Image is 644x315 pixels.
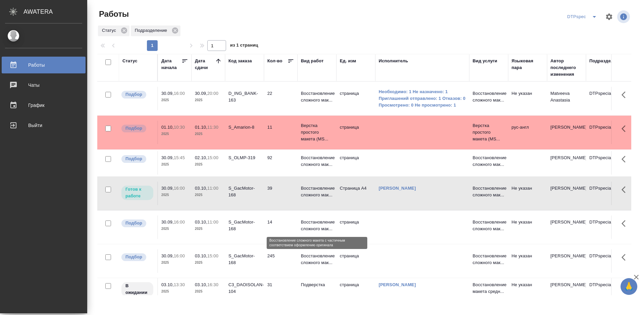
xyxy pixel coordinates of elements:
td: DTPspecialists [586,249,625,273]
td: Matveeva Anastasia [547,87,586,110]
div: Подразделение [589,58,624,64]
a: [PERSON_NAME] [379,282,416,287]
td: Страница А4 [336,182,375,205]
p: Подбор [125,155,142,162]
p: 11:00 [207,219,218,225]
div: Код заказа [228,58,252,64]
a: Выйти [2,117,86,134]
td: Не указан [508,278,547,302]
p: 30.09, [161,253,174,258]
p: 30.09, [161,155,174,160]
td: [PERSON_NAME] [547,249,586,273]
p: Восстановление сложного мак... [301,90,333,104]
td: 92 [264,151,298,175]
div: Можно подбирать исполнителей [121,219,154,228]
td: 14 [264,215,298,239]
p: 2025 [161,192,188,198]
div: Исполнитель может приступить к работе [121,185,154,201]
td: [PERSON_NAME] [547,151,586,175]
div: Исполнитель назначен, приступать к работе пока рано [121,281,154,297]
p: 2025 [161,161,188,168]
div: S_GacMotor-168 [228,219,261,232]
p: 30.09, [161,219,174,225]
p: Подбор [125,125,142,132]
td: [PERSON_NAME] [547,121,586,144]
p: 10:30 [174,125,185,130]
td: страница [336,151,375,175]
td: DTPspecialists [586,151,625,175]
p: 11:30 [207,125,218,130]
div: S_OLMP-319 [228,154,261,161]
a: [PERSON_NAME] [379,186,416,191]
p: 03.10, [195,282,207,287]
div: Вид услуги [473,58,497,64]
p: Восстановление сложного мак... [301,185,333,198]
button: Здесь прячутся важные кнопки [618,278,634,294]
p: 16:30 [207,282,218,287]
p: 03.10, [195,186,207,191]
p: 2025 [195,131,222,137]
div: Можно подбирать исполнителей [121,253,154,262]
td: DTPspecialists [586,87,625,110]
p: Подбор [125,91,142,98]
p: 03.10, [195,253,207,258]
td: DTPspecialists [586,215,625,239]
p: Восстановление сложного мак... [301,219,333,232]
p: 13:30 [174,282,185,287]
td: 31 [264,278,298,302]
p: 15:00 [207,155,218,160]
div: S_Amarion-8 [228,124,261,131]
div: Статус [98,25,129,36]
a: Работы [2,57,86,73]
p: Подверстка [301,281,333,288]
p: 16:00 [174,91,185,96]
td: 22 [264,87,298,110]
p: 01.10, [161,125,174,130]
td: рус-англ [508,121,547,144]
span: Настроить таблицу [601,9,617,25]
button: Здесь прячутся важные кнопки [618,215,634,232]
p: 01.10, [195,125,207,130]
p: 2025 [161,288,188,295]
p: 2025 [195,161,222,168]
div: Подразделение [131,25,180,36]
p: Восстановление макета средн... [473,281,505,295]
button: Здесь прячутся важные кнопки [618,87,634,103]
p: Восстановление сложного мак... [473,154,505,168]
p: Верстка простого макета (MS... [473,122,505,142]
td: Не указан [508,87,547,110]
div: Дата начала [161,58,181,71]
a: Необходимо: 1 Не назначено: 1 Приглашений отправлено: 1 Отказов: 0 Просмотрено: 0 Не просмотрено: 1 [379,88,466,109]
div: Можно подбирать исполнителей [121,90,154,99]
p: 2025 [161,226,188,232]
td: страница [336,249,375,273]
td: страница [336,87,375,110]
td: Не указан [508,249,547,273]
div: Статус [122,58,138,64]
p: 2025 [195,259,222,266]
div: Чаты [5,80,82,90]
div: Кол-во [267,58,282,64]
p: Восстановление сложного мак... [473,219,505,232]
span: Работы [97,9,129,19]
div: Можно подбирать исполнителей [121,124,154,133]
p: 16:00 [174,186,185,191]
p: Подбор [125,254,142,260]
p: 20:00 [207,91,218,96]
div: split button [566,11,601,22]
span: из 1 страниц [230,41,258,51]
p: Статус [102,27,118,34]
td: [PERSON_NAME] [547,182,586,205]
div: Вид работ [301,58,324,64]
p: 30.09, [161,186,174,191]
p: 03.10, [161,282,174,287]
p: 15:45 [174,155,185,160]
td: 245 [264,249,298,273]
td: Не указан [508,215,547,239]
p: 2025 [195,97,222,104]
p: 16:00 [174,253,185,258]
p: 30.09, [161,91,174,96]
td: страница [336,278,375,302]
div: Ед. изм [340,58,356,64]
td: DTPspecialists [586,121,625,144]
